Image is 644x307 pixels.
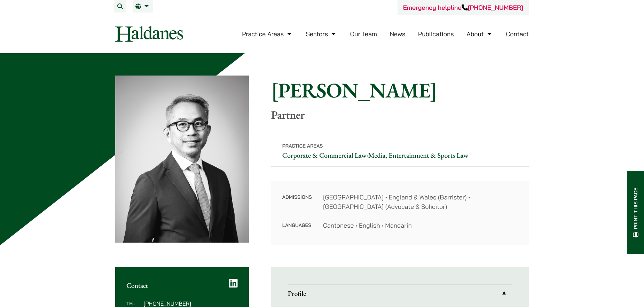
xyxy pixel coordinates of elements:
[506,30,529,38] a: Contact
[282,221,312,230] dt: Languages
[390,30,406,38] a: News
[126,281,238,290] h2: Contact
[282,192,312,221] dt: Admissions
[466,30,493,38] a: About
[282,143,323,149] span: Practice Areas
[143,301,237,306] dd: [PHONE_NUMBER]
[242,30,293,38] a: Practice Areas
[271,78,529,103] h1: [PERSON_NAME]
[368,151,468,160] a: Media, Entertainment & Sports Law
[323,192,518,211] dd: [GEOGRAPHIC_DATA] • England & Wales (Barrister) • [GEOGRAPHIC_DATA] (Advocate & Solicitor)
[135,3,150,9] a: EN
[282,151,367,160] a: Corporate & Commercial Law
[271,135,529,166] p: •
[323,221,518,230] dd: Cantonese • English • Mandarin
[306,30,337,38] a: Sectors
[229,278,238,288] a: LinkedIn
[288,284,512,302] a: Profile
[403,3,523,11] a: Emergency helpline[PHONE_NUMBER]
[115,26,183,42] img: Logo of Haldanes
[271,108,529,121] p: Partner
[418,30,454,38] a: Publications
[350,30,377,38] a: Our Team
